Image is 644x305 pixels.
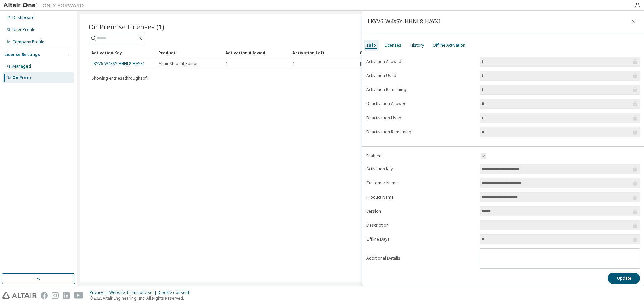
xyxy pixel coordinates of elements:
img: linkedin.svg [63,292,70,299]
div: User Profile [12,27,35,32]
div: Licenses [385,43,401,48]
div: Activation Allowed [225,47,287,58]
img: Altair One [3,2,87,9]
div: Offline Activation [433,43,465,48]
span: [DATE] 06:18:04 [360,61,390,66]
div: History [410,43,424,48]
p: © 2025 Altair Engineering, Inc. All Rights Reserved. [90,295,193,301]
div: Info [367,43,376,48]
div: Product [158,47,220,58]
label: Product Name [366,195,476,200]
label: Activation Key [366,166,476,172]
div: LKYV6-W4XSY-HHNL8-HAYX1 [368,19,441,24]
span: On Premise Licenses (1) [89,22,164,31]
a: LKYV6-W4XSY-HHNL8-HAYX1 [92,61,145,66]
div: Privacy [90,290,109,295]
label: Enabled [366,153,476,159]
span: Altair Student Edition [159,61,199,66]
div: License Settings [4,52,40,57]
button: Update [608,273,640,284]
img: altair_logo.svg [2,292,37,299]
label: Deactivation Allowed [366,101,476,106]
div: Dashboard [12,15,35,20]
span: Showing entries 1 through 1 of 1 [92,75,149,81]
div: Website Terms of Use [109,290,159,295]
div: On Prem [12,75,31,80]
img: facebook.svg [41,292,48,299]
div: Creation Date [360,47,603,58]
label: Additional Details [366,256,476,261]
div: Managed [12,64,31,69]
div: Company Profile [12,39,44,45]
label: Description [366,223,476,228]
span: 1 [226,61,228,66]
label: Activation Used [366,73,476,78]
label: Version [366,209,476,214]
label: Deactivation Remaining [366,129,476,135]
label: Customer Name [366,180,476,186]
label: Offline Days [366,237,476,242]
img: instagram.svg [52,292,59,299]
img: youtube.svg [74,292,84,299]
div: Activation Left [292,47,354,58]
div: Activation Key [91,47,153,58]
label: Deactivation Used [366,115,476,121]
label: Activation Remaining [366,87,476,92]
div: Cookie Consent [159,290,193,295]
label: Activation Allowed [366,59,476,64]
span: 1 [293,61,295,66]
